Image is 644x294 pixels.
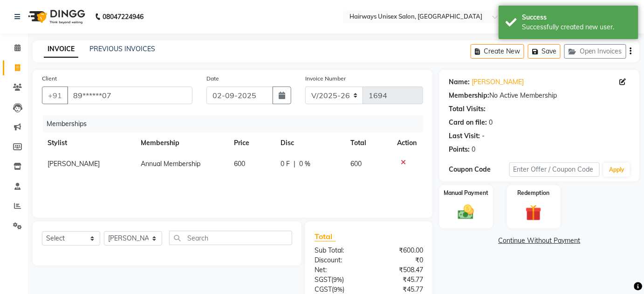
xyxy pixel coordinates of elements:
[345,133,391,154] th: Total
[449,77,470,87] div: Name:
[472,77,524,87] a: [PERSON_NAME]
[234,160,245,168] span: 600
[441,236,637,246] a: Continue Without Payment
[453,203,479,221] img: _cash.svg
[24,4,88,30] img: logo
[471,44,524,59] button: Create New
[308,265,369,275] div: Net:
[169,231,292,245] input: Search
[369,275,430,285] div: ₹45.77
[308,275,369,285] div: ( )
[89,45,155,53] a: PREVIOUS INVOICES
[305,74,346,83] label: Invoice Number
[281,159,290,169] span: 0 F
[315,232,336,241] span: Total
[449,91,489,100] div: Membership:
[564,44,626,59] button: Open Invoices
[449,145,470,154] div: Points:
[522,22,631,32] div: Successfully created new user.
[489,118,493,127] div: 0
[350,160,362,168] span: 600
[315,285,332,294] span: CGST
[103,4,144,30] b: 08047224946
[391,133,423,154] th: Action
[482,131,485,141] div: -
[521,203,547,223] img: _gift.svg
[449,91,630,100] div: No Active Membership
[449,104,486,114] div: Total Visits:
[308,255,369,265] div: Discount:
[48,160,100,168] span: [PERSON_NAME]
[444,189,488,197] label: Manual Payment
[206,74,219,83] label: Date
[369,265,430,275] div: ₹508.47
[528,44,561,59] button: Save
[334,286,343,293] span: 9%
[509,162,600,177] input: Enter Offer / Coupon Code
[228,133,275,154] th: Price
[449,165,509,174] div: Coupon Code
[135,133,228,154] th: Membership
[315,275,331,284] span: SGST
[369,246,430,255] div: ₹600.00
[42,74,57,83] label: Client
[141,160,200,168] span: Annual Membership
[518,189,550,197] label: Redemption
[294,159,295,169] span: |
[44,41,78,58] a: INVOICE
[67,87,192,104] input: Search by Name/Mobile/Email/Code
[333,276,342,283] span: 9%
[369,255,430,265] div: ₹0
[603,163,630,177] button: Apply
[472,145,475,154] div: 0
[43,115,430,133] div: Memberships
[449,131,480,141] div: Last Visit:
[275,133,345,154] th: Disc
[42,133,135,154] th: Stylist
[449,118,487,127] div: Card on file:
[522,13,631,22] div: Success
[308,246,369,255] div: Sub Total:
[42,87,68,104] button: +91
[299,159,310,169] span: 0 %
